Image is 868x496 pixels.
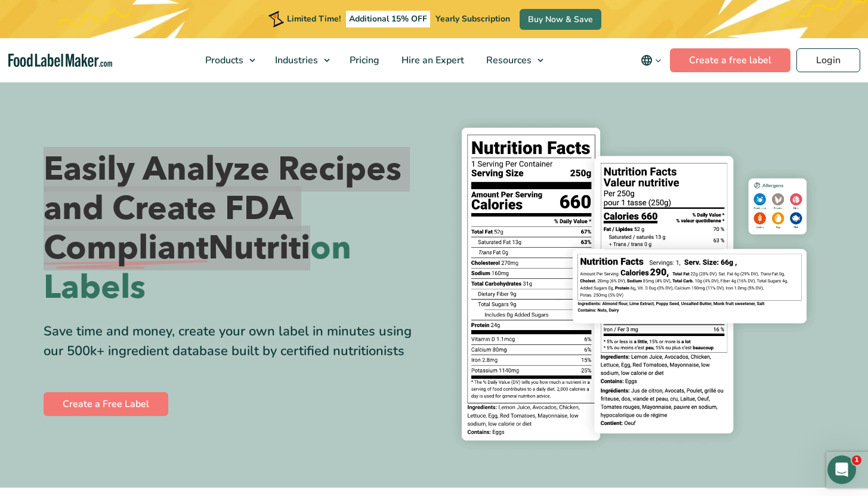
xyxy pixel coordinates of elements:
[44,392,168,416] a: Create a Free Label
[194,38,261,82] a: Products
[44,322,425,361] div: Save time and money, create your own label in minutes using our 500k+ ingredient database built b...
[796,48,860,72] a: Login
[264,38,336,82] a: Industries
[339,38,388,82] a: Pricing
[475,38,549,82] a: Resources
[391,38,472,82] a: Hire an Expert
[852,455,861,465] span: 1
[520,9,601,30] a: Buy Now & Save
[346,54,381,67] span: Pricing
[44,229,208,268] span: Compliant
[44,150,425,307] h1: Easily Analyze Recipes and Create FDA Nutrition Labels
[398,54,465,67] span: Hire an Expert
[483,54,533,67] span: Resources
[202,54,245,67] span: Products
[346,11,430,27] span: Additional 15% OFF
[827,455,856,484] iframe: Intercom live chat
[287,13,341,24] span: Limited Time!
[670,48,790,72] a: Create a free label
[271,54,319,67] span: Industries
[435,13,510,24] span: Yearly Subscription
